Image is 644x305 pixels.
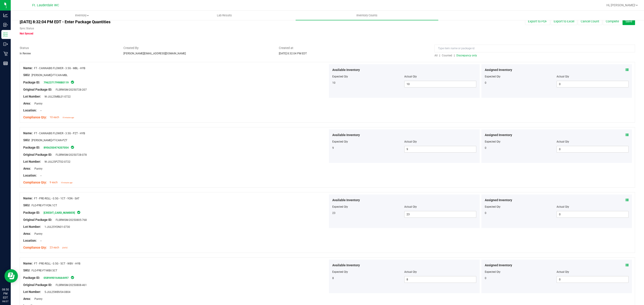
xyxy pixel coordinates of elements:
[332,270,348,273] span: Expected Qty
[23,167,31,170] span: Area:
[53,284,87,287] span: FLSRWGM-20250808-461
[551,17,577,25] button: Export to Excel
[23,276,40,279] span: Package ID:
[405,146,476,152] input: 9
[332,263,360,268] span: Available Inventory
[485,205,557,209] div: Expected Qty
[123,52,186,55] span: [PERSON_NAME][EMAIL_ADDRESS][DOMAIN_NAME]
[23,297,31,301] span: Area:
[23,115,47,119] span: Compliance Qty:
[23,246,47,249] span: Compliance Qty:
[578,17,602,25] button: Cancel Count
[439,54,440,57] span: |
[23,174,37,177] span: Location:
[279,46,428,50] span: Created at
[23,153,52,156] span: Original Package ID:
[42,290,70,294] span: 5-JUL25WBV04-0804
[11,11,153,20] a: Inventory
[405,211,476,218] input: 23
[557,75,629,79] div: Actual Qty
[42,225,70,228] span: 1-JUL25YON01-0730
[70,275,74,280] span: In Sync
[3,23,8,27] inline-svg: Inbound
[557,146,628,152] input: 0
[211,13,238,17] span: Lab Results
[23,211,40,214] span: Package ID:
[332,211,335,215] span: 23
[23,290,41,294] span: Lot Number:
[4,269,18,283] iframe: Resource center
[404,75,417,78] span: Actual Qty
[557,211,628,218] input: 0
[50,246,59,249] span: 23 each
[603,17,622,25] button: Complete
[123,46,272,50] span: Created By
[3,13,8,17] inline-svg: Analytics
[50,181,58,184] span: 9 each
[404,270,417,273] span: Actual Qty
[606,3,636,7] span: Hi, [PERSON_NAME]!
[332,133,360,137] span: Available Inventory
[23,146,40,149] span: Package ID:
[456,54,477,57] span: Discrepancy only
[23,203,30,207] span: SKU:
[32,297,42,301] span: Pantry
[2,300,9,303] p: 08/27
[34,262,80,265] span: FT - PRE-ROLL - 0.5G - 5CT - WBV - HYB
[23,95,41,98] span: Lot Number:
[23,73,30,77] span: SKU:
[23,181,47,184] span: Compliance Qty:
[332,75,348,78] span: Expected Qty
[350,13,383,17] span: Inventory Counts
[44,146,69,149] a: 8956350474207054
[485,263,512,268] span: Assigned Inventory
[53,218,87,222] span: FLSRWGM-20250805-768
[23,81,40,84] span: Package ID:
[332,198,360,203] span: Available Inventory
[2,288,9,300] p: 08:50 PM EDT
[70,80,74,84] span: In Sync
[485,81,557,85] div: 0
[485,68,512,72] span: Assigned Inventory
[32,232,42,235] span: Pantry
[44,211,75,214] a: [CREDIT_CARD_NUMBER]
[32,74,68,77] span: [PERSON_NAME]-FT-CAN-MBL
[32,139,67,142] span: [PERSON_NAME]-FT-CAN-PZT
[625,19,632,23] span: Save
[557,270,629,274] div: Actual Qty
[23,239,37,242] span: Location:
[11,13,153,17] span: Inventory
[42,95,71,98] span: W-JUL25MBL01-0722
[485,133,512,137] span: Assigned Inventory
[38,239,42,242] span: --
[20,26,34,30] label: Sync Status
[557,276,628,283] input: 0
[3,32,8,37] inline-svg: Inventory
[20,32,33,35] span: Not Synced
[34,132,85,135] span: FT - CANNABIS FLOWER - 3.5G - PZT - HYB
[53,153,87,156] span: FLSRWGM-20250728-078
[454,54,455,57] span: |
[77,210,81,215] span: In Sync
[50,116,59,119] span: 10 each
[3,61,8,66] inline-svg: Reports
[23,102,31,105] span: Area:
[455,54,477,57] a: Discrepancy only
[32,3,59,7] span: Ft. Lauderdale WC
[62,247,67,249] span: [DATE]
[332,68,360,72] span: Available Inventory
[485,146,557,150] div: 0
[405,276,476,283] input: 8
[332,205,348,208] span: Expected Qty
[3,51,8,56] inline-svg: Retail
[279,52,307,55] span: [DATE] 8:32:04 PM EDT
[62,117,74,119] span: 15 minutes ago
[485,211,557,215] div: 0
[23,88,52,91] span: Original Package ID:
[296,11,438,20] a: Inventory Counts
[404,205,417,208] span: Actual Qty
[53,88,87,91] span: FLSRWGM-20250728-207
[44,81,69,84] a: 7962371799880119
[3,42,8,46] inline-svg: Outbound
[32,269,57,272] span: FLO-PRE-FT-WBV.5CT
